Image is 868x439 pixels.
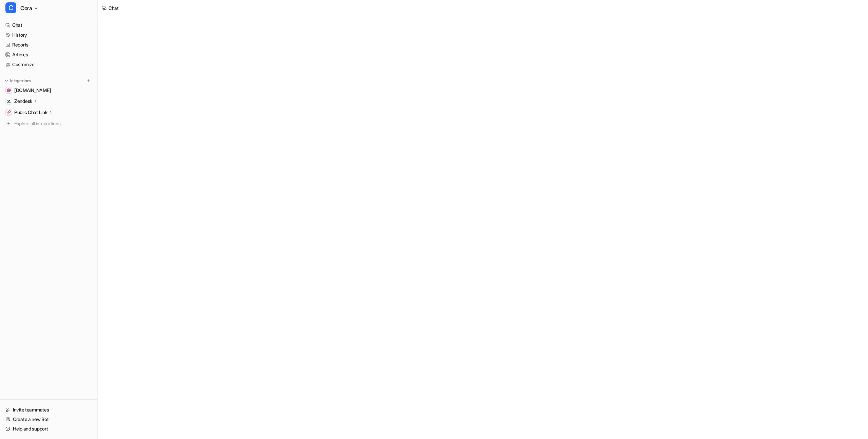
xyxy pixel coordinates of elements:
a: Articles [3,50,95,59]
img: expand menu [4,78,9,83]
span: Explore all integrations [14,118,92,129]
img: explore all integrations [5,120,12,127]
span: Cora [20,3,32,13]
a: Reports [3,40,95,50]
a: Create a new Bot [3,415,95,424]
a: Chat [3,20,95,30]
a: Help and support [3,424,95,434]
p: Integrations [10,78,31,84]
a: History [3,30,95,40]
span: C [5,2,16,13]
img: Public Chat Link [7,110,11,114]
p: Public Chat Link [14,109,47,116]
a: gcore.com[DOMAIN_NAME] [3,86,95,95]
a: Explore all integrations [3,119,95,128]
p: Zendesk [14,98,32,105]
img: gcore.com [7,88,11,92]
span: [DOMAIN_NAME] [14,87,51,94]
div: Chat [108,4,119,12]
button: Integrations [3,77,33,84]
img: menu_add.svg [86,78,91,83]
img: Zendesk [7,99,11,103]
a: Invite teammates [3,405,95,415]
a: Customize [3,60,95,69]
